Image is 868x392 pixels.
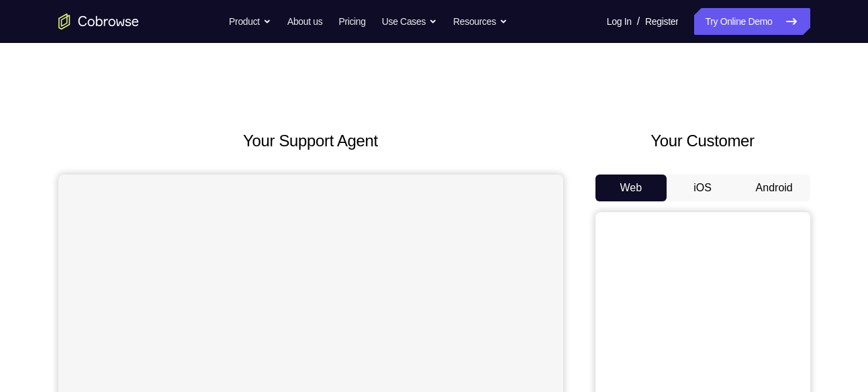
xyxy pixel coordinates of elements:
[637,13,640,30] span: /
[667,175,738,201] button: iOS
[338,8,365,35] a: Pricing
[58,13,139,30] a: Go to the home page
[453,8,508,35] button: Resources
[382,8,437,35] button: Use Cases
[738,175,810,201] button: Android
[694,8,810,35] a: Try Online Demo
[607,8,632,35] a: Log In
[595,129,810,153] h2: Your Customer
[229,8,271,35] button: Product
[645,8,678,35] a: Register
[595,175,667,201] button: Web
[58,129,563,153] h2: Your Support Agent
[287,8,322,35] a: About us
